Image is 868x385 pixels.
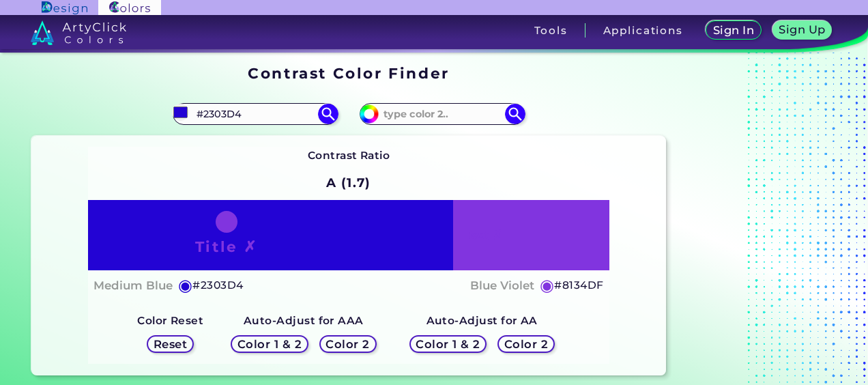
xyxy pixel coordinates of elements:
[534,25,568,35] h3: Tools
[603,25,683,35] h3: Applications
[781,25,824,35] h5: Sign Up
[320,168,377,198] h2: A (1.7)
[31,20,127,45] img: logo_artyclick_colors_white.svg
[93,276,173,296] h4: Medium Blue
[195,236,258,257] h1: Title ✗
[192,104,319,123] input: type color 1..
[137,314,203,327] strong: Color Reset
[671,60,842,381] iframe: Advertisement
[426,314,538,327] strong: Auto-Adjust for AA
[248,63,449,83] h1: Contrast Color Finder
[540,277,555,294] h5: ◉
[506,339,546,350] h5: Color 2
[505,104,525,124] img: icon search
[470,276,534,296] h4: Blue Violet
[244,314,364,327] strong: Auto-Adjust for AAA
[241,339,299,350] h5: Color 1 & 2
[178,277,193,294] h5: ◉
[554,276,603,294] h5: #8134DF
[775,22,829,39] a: Sign Up
[465,225,502,245] h4: Text ✗
[379,104,506,123] input: type color 2..
[419,339,477,350] h5: Color 1 & 2
[708,22,758,39] a: Sign In
[192,276,243,294] h5: #2303D4
[715,25,752,35] h5: Sign In
[318,104,338,124] img: icon search
[308,149,390,162] strong: Contrast Ratio
[42,1,87,14] img: ArtyClick Design logo
[328,339,368,350] h5: Color 2
[155,339,186,350] h5: Reset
